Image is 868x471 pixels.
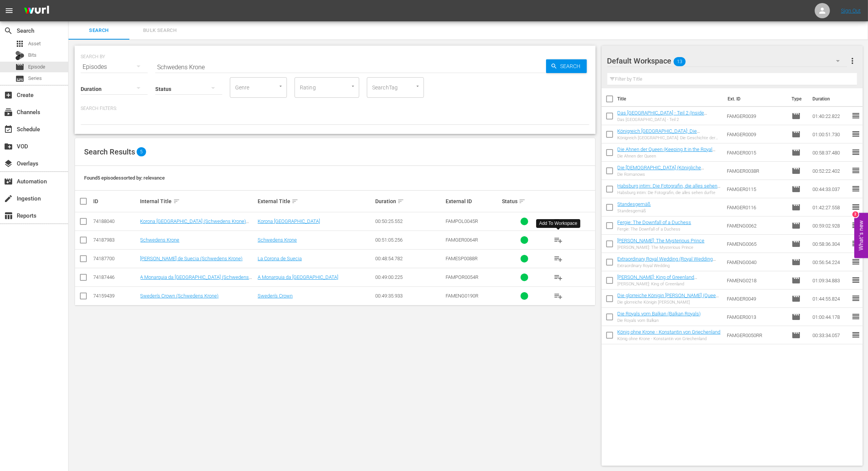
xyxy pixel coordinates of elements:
[291,198,298,205] span: sort
[4,125,13,134] span: Schedule
[375,256,443,261] div: 00:48:54.782
[4,194,13,203] span: Ingestion
[618,238,705,243] a: [PERSON_NAME]: The Mysterious Prince
[851,129,860,138] span: reorder
[28,75,42,82] span: Series
[140,218,249,230] a: Korona [GEOGRAPHIC_DATA] (Schwedens Krone) Polnisch
[618,201,651,207] a: Standesgemäß
[792,312,801,321] span: Episode
[841,8,861,14] a: Sign Out
[809,180,851,198] td: 00:44:33.037
[809,271,851,290] td: 01:09:34.883
[851,184,860,193] span: reorder
[792,111,801,121] span: Episode
[809,235,851,253] td: 00:58:36.304
[93,237,138,243] div: 74187983
[446,293,478,299] span: FAMENG0190R
[18,2,55,20] img: ans4CAIJ8jUAAAAAAAAAAAAAAAAAAAAAAAAgQb4GAAAAAAAAAAAAAAAAAAAAAAAAJMjXAAAAAAAAAAAAAAAAAAAAAAAAgAT5G...
[258,218,320,224] a: Korona [GEOGRAPHIC_DATA]
[618,146,716,158] a: Die Ahnen der Queen (Keeping It in the Royal Family)
[549,287,567,305] button: playlist_add
[140,237,180,243] a: Schwedens Krone
[375,274,443,280] div: 00:49:00.225
[173,198,180,205] span: sort
[792,203,801,212] span: Episode
[4,108,13,117] span: Channels
[618,88,723,110] th: Title
[809,125,851,143] td: 01:00:51.730
[549,212,567,231] button: playlist_add
[81,56,148,78] div: Episodes
[618,274,698,291] a: [PERSON_NAME]: King of Greenland ([PERSON_NAME] - Back to [GEOGRAPHIC_DATA])
[618,293,719,304] a: Die glorreiche Königin [PERSON_NAME] (Queen [PERSON_NAME]: Her Glorious Reign)
[792,130,801,139] span: Episode
[258,237,297,243] a: Schwedens Krone
[808,88,854,110] th: Duration
[375,237,443,243] div: 00:51:05.256
[851,294,860,303] span: reorder
[258,197,373,206] div: External Title
[549,231,567,249] button: playlist_add
[554,273,563,282] span: playlist_add
[502,197,547,206] div: Status
[137,147,146,156] span: 5
[4,159,13,168] span: Overlays
[792,276,801,285] span: Episode
[15,62,24,72] span: Episode
[93,218,138,224] div: 74188040
[809,326,851,344] td: 00:33:34.057
[84,147,135,156] span: Search Results
[809,198,851,216] td: 01:42:27.558
[554,254,563,263] span: playlist_add
[848,52,857,70] button: more_vert
[28,51,37,59] span: Bits
[848,56,857,65] span: more_vert
[140,256,243,261] a: [PERSON_NAME] de Suecia (Schwedens Krone)
[724,308,788,326] td: FAMGER0013
[792,166,801,175] span: Episode
[93,256,138,261] div: 74187700
[81,105,589,112] p: Search Filters:
[618,208,651,213] div: Standesgemäß
[557,59,587,73] span: Search
[618,165,704,176] a: Die [DEMOGRAPHIC_DATA] (Königliche Dynastien: Die Romanows)
[618,282,721,286] div: [PERSON_NAME]: King of Greenland
[809,290,851,308] td: 01:44:55.824
[618,110,707,121] a: Das [GEOGRAPHIC_DATA] - Teil 2 (Inside [GEOGRAPHIC_DATA] Part 2)
[258,293,293,299] a: Sweden's Crown
[4,177,13,186] span: Automation
[792,258,801,267] span: Episode
[851,330,860,339] span: reorder
[724,143,788,162] td: FAMGER0015
[724,271,788,290] td: FAMENG0218
[15,39,24,48] span: Asset
[15,74,24,83] span: Series
[414,83,421,90] button: Open
[852,212,858,218] div: 2
[258,274,338,280] a: A Monarquia da [GEOGRAPHIC_DATA]
[519,198,526,205] span: sort
[809,216,851,235] td: 00:59:02.928
[724,326,788,344] td: FAMGER0050RR
[851,239,860,248] span: reorder
[724,216,788,235] td: FAMENG0062
[140,274,252,286] a: A Monarquia da [GEOGRAPHIC_DATA] (Schwedens Krone)
[851,257,860,266] span: reorder
[792,185,801,194] span: Episode
[724,198,788,216] td: FAMGER0116
[554,217,563,226] span: playlist_add
[851,202,860,212] span: reorder
[73,26,125,35] span: Search
[724,107,788,125] td: FAMGER0039
[446,256,478,261] span: FAMESP0088R
[724,180,788,198] td: FAMGER0115
[618,227,691,232] div: Fergie: The Downfall of a Duchess
[15,51,24,60] div: Bits
[723,88,787,110] th: Ext. ID
[134,26,186,35] span: Bulk Search
[4,142,13,151] span: VOD
[618,220,691,225] a: Fergie: The Downfall of a Duchess
[375,197,443,206] div: Duration
[618,329,721,335] a: König ohne Krone - Konstantin von Griechenland
[349,83,357,90] button: Open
